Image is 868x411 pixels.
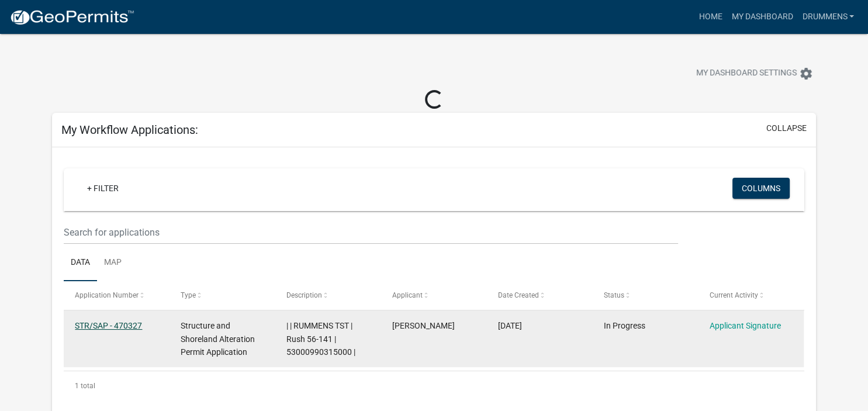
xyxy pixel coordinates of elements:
span: Current Activity [710,291,758,299]
button: collapse [766,122,807,134]
datatable-header-cell: Applicant [381,281,487,309]
span: Application Number [75,291,139,299]
datatable-header-cell: Status [592,281,698,309]
button: Columns [732,178,790,199]
a: Home [694,6,727,28]
h5: My Workflow Applications: [61,123,198,137]
span: Applicant [392,291,423,299]
span: My Dashboard Settings [696,67,797,81]
a: + Filter [78,178,128,199]
a: Map [97,244,129,282]
a: DRummens [797,6,859,28]
span: Date Created [498,291,539,299]
span: In Progress [604,321,645,330]
a: Applicant Signature [710,321,781,330]
input: Search for applications [64,220,677,244]
span: Description [286,291,322,299]
datatable-header-cell: Current Activity [698,281,804,309]
a: Data [64,244,97,282]
i: settings [799,67,813,81]
a: STR/SAP - 470327 [75,321,142,330]
datatable-header-cell: Type [170,281,275,309]
span: | | RUMMENS TST | Rush 56-141 | 53000990315000 | [286,321,355,357]
datatable-header-cell: Date Created [487,281,593,309]
a: My Dashboard [727,6,797,28]
span: Type [181,291,196,299]
span: Status [604,291,624,299]
span: Donna Rummens [392,321,455,330]
div: 1 total [64,371,804,400]
span: 08/27/2025 [498,321,522,330]
span: Structure and Shoreland Alteration Permit Application [181,321,255,357]
datatable-header-cell: Application Number [64,281,170,309]
button: My Dashboard Settingssettings [687,62,822,85]
datatable-header-cell: Description [275,281,381,309]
